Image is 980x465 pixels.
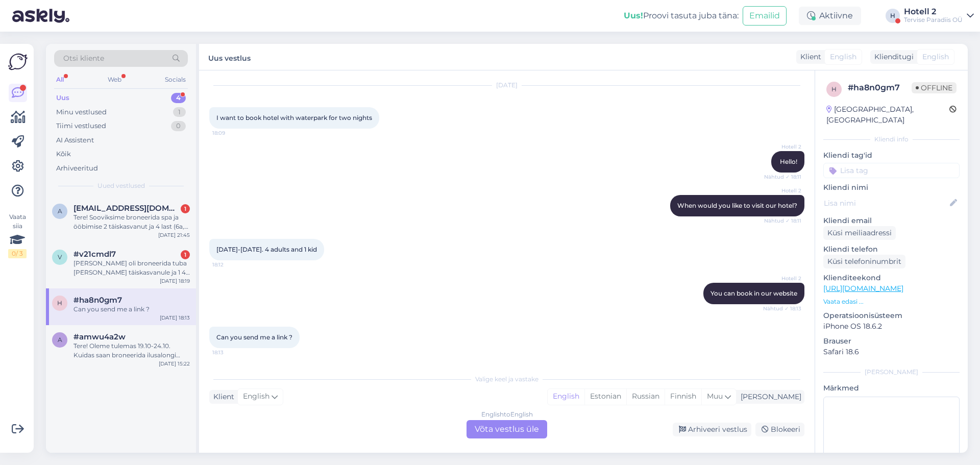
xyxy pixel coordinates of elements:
[171,121,186,131] div: 0
[243,391,269,402] span: English
[57,299,62,307] span: h
[584,389,626,404] div: Estonian
[763,305,801,312] span: Nähtud ✓ 18:13
[823,383,960,394] p: Märkmed
[763,173,801,181] span: Nähtud ✓ 18:11
[780,158,797,165] span: Hello!
[212,349,251,356] span: 18:13
[181,250,190,259] div: 1
[823,347,960,357] p: Safari 18.6
[181,204,190,213] div: 1
[56,135,94,145] div: AI Assistent
[481,410,533,419] div: English to English
[209,375,804,384] div: Valige keel ja vastake
[63,53,104,64] span: Otsi kliente
[209,391,234,402] div: Klient
[824,198,948,209] input: Lisa nimi
[870,52,914,62] div: Klienditugi
[823,163,960,178] input: Lisa tag
[171,93,186,103] div: 4
[73,332,126,341] span: #amwu4a2w
[904,16,963,24] div: Tervise Paradiis OÜ
[823,135,960,144] div: Kliendi info
[665,389,701,404] div: Finnish
[763,275,801,282] span: Hotell 2
[823,297,960,306] p: Vaata edasi ...
[831,85,837,93] span: h
[56,121,106,131] div: Tiimi vestlused
[73,341,190,360] div: Tere! Oleme tulemas 19.10-24.10. Kuidas saan broneerida ilusalongi teenuseid [PERSON_NAME] näitek...
[710,289,797,297] span: You can book in our website
[73,305,190,314] div: Can you send me a link ?
[73,213,190,231] div: Tere! Sooviksime broneerida spa ja ööbimise 2 täiskasvanut ja 4 last (6a, 9a, 12a ja 13a) 18-19 o...
[677,202,797,209] span: When would you like to visit our hotel?
[922,52,949,62] span: English
[626,389,665,404] div: Russian
[823,321,960,332] p: iPhone OS 18.6.2
[216,333,292,341] span: Can you send me a link ?
[58,253,62,261] span: v
[737,391,801,402] div: [PERSON_NAME]
[106,73,124,86] div: Web
[830,52,856,62] span: English
[97,181,145,190] span: Uued vestlused
[823,150,960,161] p: Kliendi tag'id
[823,226,896,240] div: Küsi meiliaadressi
[163,73,188,86] div: Socials
[904,8,974,24] a: Hotell 2Tervise Paradiis OÜ
[763,217,801,225] span: Nähtud ✓ 18:11
[823,244,960,255] p: Kliendi telefon
[159,360,190,368] div: [DATE] 15:22
[886,9,900,23] div: H
[823,215,960,226] p: Kliendi email
[8,212,27,258] div: Vaata siia
[73,204,180,213] span: airi.animagi@gmail.com
[56,149,71,159] div: Kõik
[823,336,960,347] p: Brauser
[73,296,122,305] span: #ha8n0gm7
[796,52,821,62] div: Klient
[823,182,960,193] p: Kliendi nimi
[160,314,190,322] div: [DATE] 18:13
[673,423,751,436] div: Arhiveeri vestlus
[216,114,372,121] span: I want to book hotel with waterpark for two nights
[56,107,107,117] div: Minu vestlused
[208,50,251,64] label: Uus vestlus
[548,389,584,404] div: English
[904,8,963,16] div: Hotell 2
[73,259,190,277] div: [PERSON_NAME] oli broneerida tuba [PERSON_NAME] täiskasvanule ja 1 4 aastane laps
[73,250,116,259] span: #v21cmdl7
[823,284,903,293] a: [URL][DOMAIN_NAME]
[624,10,739,22] div: Proovi tasuta juba täna:
[823,255,905,268] div: Küsi telefoninumbrit
[624,11,643,20] b: Uus!
[173,107,186,117] div: 1
[743,6,787,26] button: Emailid
[823,368,960,377] div: [PERSON_NAME]
[54,73,66,86] div: All
[826,104,949,126] div: [GEOGRAPHIC_DATA], [GEOGRAPHIC_DATA]
[58,207,62,215] span: a
[799,7,861,25] div: Aktiivne
[158,231,190,239] div: [DATE] 21:45
[823,273,960,283] p: Klienditeekond
[763,143,801,151] span: Hotell 2
[755,423,804,436] div: Blokeeri
[707,391,723,401] span: Muu
[912,82,957,93] span: Offline
[216,246,317,253] span: [DATE]-[DATE]. 4 adults and 1 kid
[56,93,69,103] div: Uus
[58,336,62,344] span: a
[212,261,251,268] span: 18:12
[848,82,912,94] div: # ha8n0gm7
[823,310,960,321] p: Operatsioonisüsteem
[209,81,804,90] div: [DATE]
[467,420,547,438] div: Võta vestlus üle
[212,129,251,137] span: 18:09
[56,163,98,174] div: Arhiveeritud
[8,249,27,258] div: 0 / 3
[160,277,190,285] div: [DATE] 18:19
[763,187,801,194] span: Hotell 2
[8,52,28,71] img: Askly Logo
